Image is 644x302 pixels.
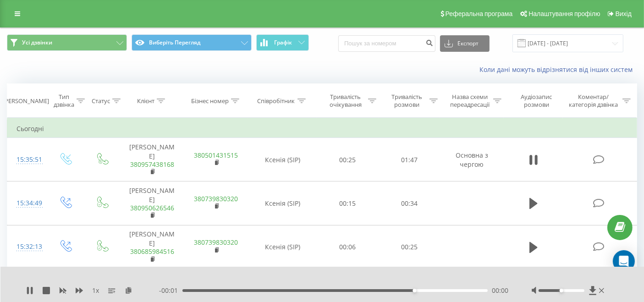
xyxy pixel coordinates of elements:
[616,10,632,17] font: Вихід
[265,242,300,251] font: Ксенія (SIP)
[613,250,635,272] div: Open Intercom Messenger
[265,155,300,164] font: Ксенія (SIP)
[194,194,238,203] a: 380739830320
[450,93,490,109] font: Назва схеми переадресації
[149,38,200,46] font: Виберіть Перегляд
[391,93,422,109] font: Тривалість розмови
[92,97,110,105] font: Статус
[130,160,174,169] a: 380957438168
[132,34,252,51] button: Виберіть Перегляд
[17,155,42,164] font: 15:35:51
[338,35,435,52] input: Пошук за номером
[130,230,175,247] font: [PERSON_NAME]
[401,242,418,251] font: 00:25
[479,65,637,74] a: Коли дані можуть відрізнятися від інших систем
[17,242,42,251] font: 15:32:13
[560,289,563,292] div: Accessibility label
[265,199,300,208] font: Ксенія (SIP)
[7,34,127,51] button: Усі дзвінки
[3,97,49,105] font: [PERSON_NAME]
[401,199,418,208] font: 00:34
[17,124,44,133] font: Сьогодні
[130,247,174,256] a: 380685984516
[521,93,552,109] font: Аудіозапис розмови
[330,93,362,109] font: Тривалість очікування
[440,35,490,52] button: Експорт
[137,97,154,105] font: Клієнт
[194,238,238,247] a: 380739830320
[456,151,488,169] font: Основна з чергою
[446,10,513,17] font: Реферальна програма
[22,38,52,46] font: Усі дзвінки
[340,242,356,251] font: 00:06
[194,151,238,159] a: 380501431515
[492,286,509,295] font: 00:00
[130,203,174,212] a: 380950626546
[191,97,229,105] font: Бізнес номер
[130,143,175,160] font: [PERSON_NAME]
[274,38,292,46] font: Графік
[258,97,295,105] font: Співробітник
[161,286,178,295] font: 00:01
[528,10,600,17] font: Налаштування профілю
[569,93,618,109] font: Коментар/категорія дзвінка
[479,65,633,74] font: Коли дані можуть відрізнятися від інших систем
[340,155,356,164] font: 00:25
[17,198,42,207] font: 15:34:49
[92,286,96,295] font: 1
[413,289,417,292] div: Accessibility label
[457,39,479,47] font: Експорт
[54,93,74,109] font: Тип дзвінка
[130,186,175,204] font: [PERSON_NAME]
[159,286,161,295] font: -
[256,34,309,51] button: Графік
[401,155,418,164] font: 01:47
[96,286,99,295] font: x
[340,199,356,208] font: 00:15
